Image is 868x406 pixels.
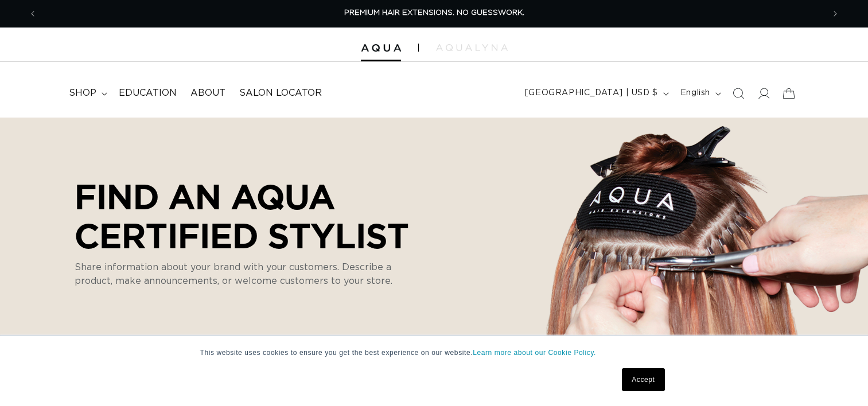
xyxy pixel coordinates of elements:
[622,368,664,391] a: Accept
[112,80,184,106] a: Education
[184,80,232,106] a: About
[232,80,329,106] a: Salon Locator
[436,44,508,51] img: aqualyna.com
[62,80,112,106] summary: shop
[823,3,848,25] button: Next announcement
[344,9,524,17] span: PREMIUM HAIR EXTENSIONS. NO GUESSWORK.
[75,177,425,255] p: Find an AQUA Certified Stylist
[69,87,96,99] span: shop
[473,349,596,357] a: Learn more about our Cookie Policy.
[239,87,322,99] span: Salon Locator
[75,260,407,288] p: Share information about your brand with your customers. Describe a product, make announcements, o...
[190,87,225,99] span: About
[680,87,710,99] span: English
[200,348,668,358] p: This website uses cookies to ensure you get the best experience on our website.
[20,3,45,25] button: Previous announcement
[119,87,177,99] span: Education
[726,81,751,106] summary: Search
[525,87,658,99] span: [GEOGRAPHIC_DATA] | USD $
[361,44,401,52] img: Aqua Hair Extensions
[518,83,674,104] button: [GEOGRAPHIC_DATA] | USD $
[674,83,726,104] button: English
